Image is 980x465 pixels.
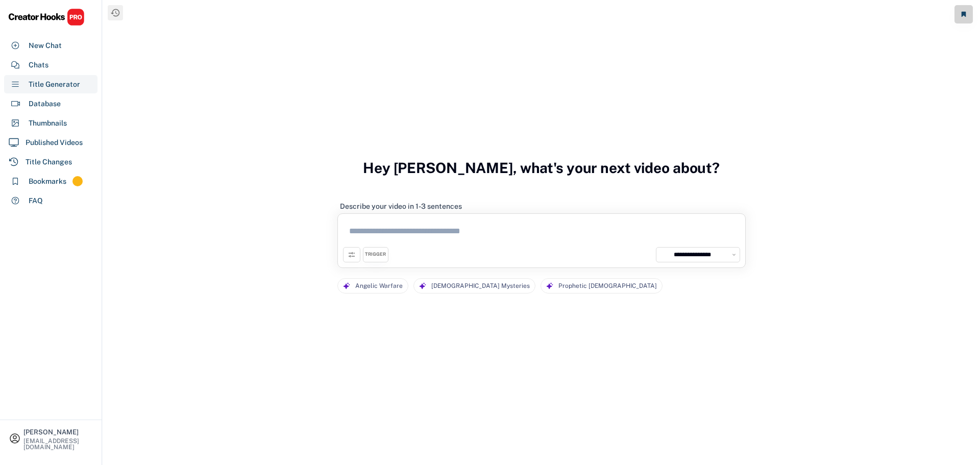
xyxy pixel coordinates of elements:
div: Published Videos [26,137,83,148]
div: [DEMOGRAPHIC_DATA] Mysteries [431,279,530,293]
div: Prophetic [DEMOGRAPHIC_DATA] [558,279,657,293]
div: Database [29,99,61,109]
div: Title Changes [26,157,72,167]
div: New Chat [29,40,62,51]
img: CHPRO%20Logo.svg [8,8,85,26]
div: TRIGGER [365,251,386,258]
img: yH5BAEAAAAALAAAAAABAAEAAAIBRAA7 [659,250,668,259]
div: Title Generator [29,79,80,90]
div: Chats [29,60,48,70]
div: [EMAIL_ADDRESS][DOMAIN_NAME] [23,438,93,450]
div: Describe your video in 1-3 sentences [340,202,462,211]
div: Bookmarks [29,176,66,187]
div: [PERSON_NAME] [23,429,93,435]
div: Angelic Warfare [355,279,403,293]
h3: Hey [PERSON_NAME], what's your next video about? [363,149,720,187]
div: Thumbnails [29,118,67,129]
div: FAQ [29,195,43,206]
